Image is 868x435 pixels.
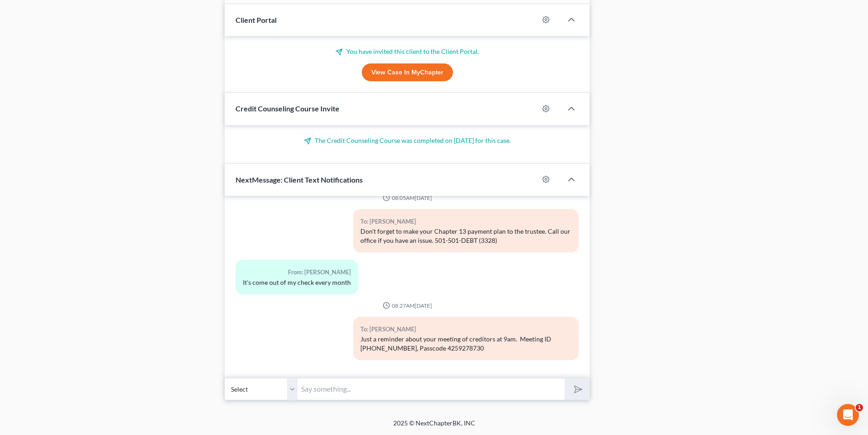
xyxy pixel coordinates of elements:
div: To: [PERSON_NAME] [360,216,571,227]
div: It's come out of my check every month [243,278,351,287]
p: The Credit Counseling Course was completed on [DATE] for this case. [236,136,579,145]
span: 1 [856,404,863,411]
div: 2025 © NextChapterBK, INC [175,419,694,435]
input: Say something... [298,378,565,400]
span: NextMessage: Client Text Notifications [236,175,363,184]
div: From: [PERSON_NAME] [243,267,351,278]
span: Credit Counseling Course Invite [236,104,339,113]
p: You have invited this client to the Client Portal. [236,47,579,56]
div: 08:27AM[DATE] [236,302,579,309]
span: Client Portal [236,16,277,24]
div: To: [PERSON_NAME] [360,324,571,335]
a: View Case in MyChapter [362,63,453,82]
div: Don't forget to make your Chapter 13 payment plan to the trustee. Call our office if you have an ... [360,227,571,245]
iframe: Intercom live chat [837,404,859,426]
div: 08:05AM[DATE] [236,194,579,202]
div: Just a reminder about your meeting of creditors at 9am. Meeting ID [PHONE_NUMBER], Passcode 42592... [360,335,571,353]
